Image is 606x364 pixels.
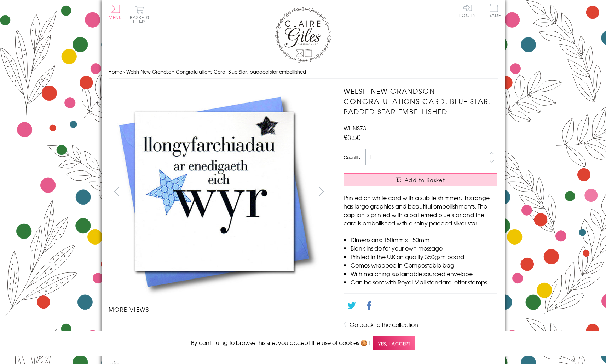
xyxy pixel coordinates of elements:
span: › [123,68,125,75]
span: Add to Basket [405,176,445,183]
span: £3.50 [344,132,361,142]
p: Printed on white card with a subtle shimmer, this range has large graphics and beautiful embellis... [344,193,497,227]
li: Can be sent with Royal Mail standard letter stamps [351,278,497,286]
span: Trade [486,4,501,17]
li: With matching sustainable sourced envelope [351,269,497,278]
label: Quantity [344,154,360,160]
ul: Carousel Pagination [109,321,330,336]
span: WHNS73 [344,124,366,132]
button: Menu [109,5,122,19]
li: Comes wrapped in Compostable bag [351,261,497,269]
nav: breadcrumbs [109,65,498,79]
span: Menu [109,14,122,20]
h1: Welsh New Grandson Congratulations Card, Blue Star, padded star embellished [344,86,497,116]
a: Trade [486,4,501,19]
span: Welsh New Grandson Congratulations Card, Blue Star, padded star embellished [126,68,306,75]
button: Basket0 items [130,6,149,24]
li: Blank inside for your own message [351,244,497,252]
button: prev [109,183,125,199]
li: Carousel Page 3 [219,321,274,336]
a: Go back to the collection [350,320,418,329]
img: Welsh New Grandson Congratulations Card, Blue Star, padded star embellished [109,86,321,298]
a: Home [109,68,122,75]
span: Yes, I accept [373,336,415,350]
a: Log In [459,4,476,17]
span: 0 items [133,14,149,25]
h3: More views [109,305,330,313]
li: Dimensions: 150mm x 150mm [351,235,497,244]
li: Printed in the U.K on quality 350gsm board [351,252,497,261]
img: Claire Giles Greetings Cards [275,7,331,63]
button: next [313,183,329,199]
li: Carousel Page 1 (Current Slide) [109,321,164,336]
li: Carousel Page 2 [164,321,219,336]
button: Add to Basket [344,173,497,186]
img: Welsh New Grandson Congratulations Card, Blue Star, padded star embellished [136,329,136,329]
